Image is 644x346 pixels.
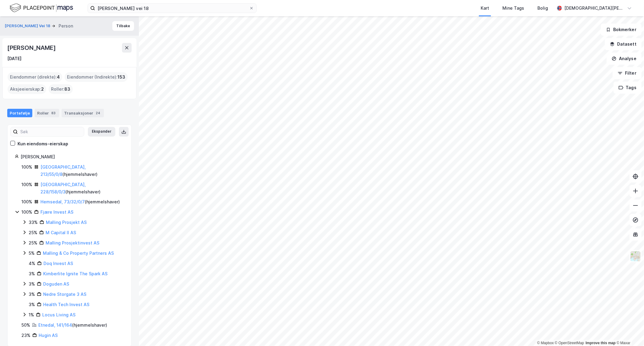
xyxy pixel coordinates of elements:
[614,82,642,94] button: Tags
[40,198,120,205] div: ( hjemmelshaver )
[46,240,99,245] a: Malling Prosjektinvest AS
[38,322,107,329] div: ( hjemmelshaver )
[43,261,73,266] a: Doq Invest AS
[29,250,35,257] div: 5%
[29,280,35,288] div: 3%
[40,164,86,177] a: [GEOGRAPHIC_DATA], 213/55/0/8
[43,281,69,286] a: Doguden AS
[43,251,114,256] a: Malling & Co Property Partners AS
[88,127,115,137] button: Ekspander
[481,5,489,12] div: Kart
[537,341,554,345] a: Mapbox
[21,181,32,188] div: 100%
[10,3,73,13] img: logo.f888ab2527a4732fd821a326f86c7f29.svg
[601,24,642,36] button: Bokmerker
[43,302,89,307] a: Health Tech Invest AS
[40,209,73,215] a: Fjære Invest AS
[586,341,616,345] a: Improve this map
[7,109,32,117] div: Portefølje
[502,5,524,12] div: Mine Tags
[41,86,44,93] span: 2
[7,55,21,62] div: [DATE]
[95,110,101,116] div: 24
[59,22,73,30] div: Person
[95,4,249,13] input: Søk på adresse, matrikkel, gårdeiere, leietakere eller personer
[29,311,34,319] div: 1%
[42,312,75,317] a: Locus Living AS
[29,301,35,308] div: 3%
[564,5,625,12] div: [DEMOGRAPHIC_DATA][PERSON_NAME]
[537,5,548,12] div: Bolig
[29,219,38,226] div: 33%
[614,317,644,346] div: Kontrollprogram for chat
[21,153,124,160] div: [PERSON_NAME]
[21,332,30,339] div: 23%
[7,43,57,53] div: [PERSON_NAME]
[18,127,84,136] input: Søk
[40,181,124,196] div: ( hjemmelshaver )
[21,209,32,216] div: 100%
[29,229,37,236] div: 25%
[29,239,37,247] div: 25%
[46,220,87,225] a: Malling Prosjekt AS
[630,251,641,262] img: Z
[555,341,584,345] a: OpenStreetMap
[35,109,59,117] div: Roller
[46,230,76,235] a: M Capital II AS
[117,73,125,81] span: 153
[29,260,35,267] div: 4%
[8,84,46,94] div: Aksjeeierskap :
[614,317,644,346] iframe: Chat Widget
[5,23,52,29] button: [PERSON_NAME] Vei 18
[607,53,642,65] button: Analyse
[18,140,68,147] div: Kun eiendoms-eierskap
[21,198,32,205] div: 100%
[29,270,35,277] div: 3%
[40,182,86,194] a: [GEOGRAPHIC_DATA], 228/158/0/3
[613,67,642,79] button: Filter
[49,84,73,94] div: Roller :
[29,291,35,298] div: 3%
[38,322,72,328] a: Etnedal, 141/164
[40,199,85,204] a: Hemsedal, 73/32/0/7
[64,86,70,93] span: 83
[40,163,124,178] div: ( hjemmelshaver )
[50,110,57,116] div: 83
[43,292,86,297] a: Nedre Storgate 3 AS
[62,109,104,117] div: Transaksjoner
[65,72,128,82] div: Eiendommer (Indirekte) :
[21,163,32,171] div: 100%
[57,73,60,81] span: 4
[8,72,62,82] div: Eiendommer (direkte) :
[605,38,642,50] button: Datasett
[43,271,107,276] a: Kimberlite Ignite The Spark AS
[21,322,30,329] div: 50%
[112,21,134,31] button: Tilbake
[39,333,58,338] a: Hugin AS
